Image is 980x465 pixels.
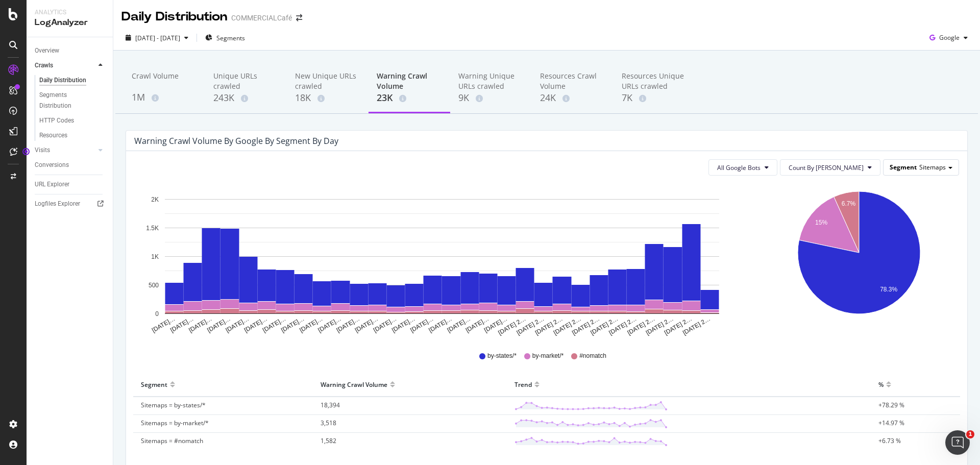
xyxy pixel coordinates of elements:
span: 3,518 [321,419,336,427]
div: Resources Crawl Volume [540,71,605,91]
a: Crawls [35,60,95,71]
div: Crawl Volume [132,71,197,90]
div: Visits [35,145,50,156]
a: Visits [35,145,95,156]
button: All Google Bots [708,159,777,176]
span: Segments [216,34,245,42]
a: Conversions [35,160,106,170]
div: Unique URLs crawled [213,71,279,91]
div: COMMERCIALCafé [231,13,292,23]
a: Resources [39,130,106,141]
div: Warning Crawl Volume [321,376,387,393]
text: 6.7% [842,200,856,207]
div: URL Explorer [35,179,69,190]
div: HTTP Codes [39,115,74,126]
div: Daily Distribution [39,75,86,86]
button: [DATE] - [DATE] [121,30,192,46]
a: Logfiles Explorer [35,199,106,209]
span: Sitemaps [919,163,946,172]
a: HTTP Codes [39,115,106,126]
button: Google [925,30,972,46]
span: +14.97 % [878,419,904,427]
div: Overview [35,45,59,56]
div: Conversions [35,160,69,170]
div: 23K [377,91,442,105]
text: 15% [815,219,827,226]
span: Google [939,33,960,42]
text: 1K [151,253,159,260]
span: [DATE] - [DATE] [135,34,180,42]
a: URL Explorer [35,179,106,190]
svg: A chart. [134,184,750,337]
div: 18K [295,91,360,105]
span: Sitemaps = by-market/* [141,419,209,427]
div: Segments Distribution [39,90,96,111]
span: Sitemaps = #nomatch [141,436,203,445]
div: % [878,376,884,393]
text: 1.5K [146,225,159,232]
span: +6.73 % [878,436,901,445]
div: 9K [458,91,524,105]
div: 24K [540,91,605,105]
div: Warning Crawl Volume [377,71,442,91]
div: LogAnalyzer [35,17,105,29]
span: by-states/* [487,352,517,360]
span: 1,582 [321,436,336,445]
span: Segment [890,163,917,172]
span: Count By Day [789,163,864,172]
text: 500 [149,282,159,289]
text: 2K [151,196,159,203]
span: 18,394 [321,401,340,409]
a: Overview [35,45,106,56]
span: by-market/* [532,352,563,360]
div: Tooltip anchor [21,147,31,156]
button: Segments [201,30,249,46]
div: Trend [514,376,532,393]
span: Sitemaps = by-states/* [141,401,206,409]
div: 1M [132,91,197,104]
div: Segment [141,376,167,393]
text: 0 [155,310,159,317]
button: Count By [PERSON_NAME] [780,159,880,176]
div: New Unique URLs crawled [295,71,360,91]
div: 7K [622,91,687,105]
div: Crawls [35,60,53,71]
div: 243K [213,91,279,105]
span: +78.29 % [878,401,904,409]
span: 1 [966,430,974,438]
div: Warning Crawl Volume by google by Segment by Day [134,136,338,146]
span: #nomatch [579,352,606,360]
a: Daily Distribution [39,75,106,86]
a: Segments Distribution [39,90,106,111]
div: Resources [39,130,67,141]
div: Warning Unique URLs crawled [458,71,524,91]
svg: A chart. [761,184,957,337]
div: Logfiles Explorer [35,199,80,209]
text: 78.3% [880,286,897,293]
div: Analytics [35,8,105,17]
span: All Google Bots [717,163,761,172]
div: Daily Distribution [121,8,227,26]
div: arrow-right-arrow-left [296,14,302,21]
div: Resources Unique URLs crawled [622,71,687,91]
iframe: Intercom live chat [945,430,970,455]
